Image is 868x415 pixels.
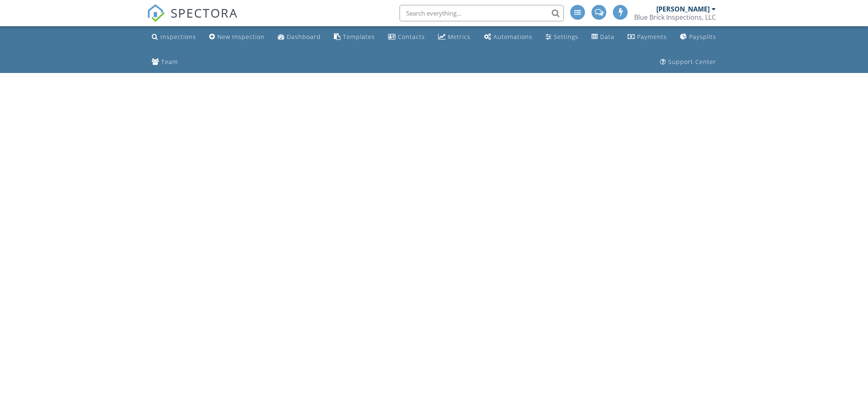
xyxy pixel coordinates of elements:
a: Support Center [657,55,720,70]
a: Paysplits [677,30,720,45]
img: The Best Home Inspection Software - Spectora [147,4,165,22]
a: Data [588,30,618,45]
div: Metrics [448,33,471,41]
a: Inspections [148,30,199,45]
div: Settings [554,33,578,41]
div: Contacts [398,33,425,41]
a: Automations (Advanced) [481,30,536,45]
a: Settings [542,30,582,45]
div: Team [161,58,178,66]
a: Team [148,55,181,70]
div: Payments [637,33,667,41]
div: Dashboard [287,33,321,41]
div: Data [600,33,614,41]
a: Metrics [435,30,474,45]
div: New Inspection [217,33,265,41]
a: Templates [331,30,378,45]
a: Payments [624,30,670,45]
div: Blue Brick Inspections, LLC [634,13,716,21]
div: Support Center [668,58,716,66]
span: SPECTORA [171,4,238,21]
a: Contacts [385,30,428,45]
input: Search everything... [400,5,564,21]
div: Paysplits [689,33,716,41]
div: [PERSON_NAME] [656,5,710,13]
a: SPECTORA [147,11,238,28]
div: Automations [493,33,532,41]
a: Dashboard [274,30,324,45]
div: Templates [343,33,375,41]
div: Inspections [160,33,196,41]
a: New Inspection [206,30,268,45]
